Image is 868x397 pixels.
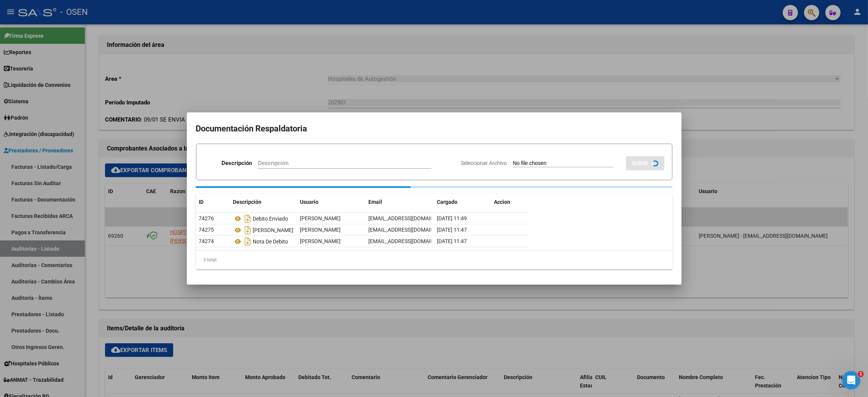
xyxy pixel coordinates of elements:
div: Nota De Debito [233,235,294,248]
span: [EMAIL_ADDRESS][DOMAIN_NAME] [369,227,453,233]
span: Email [369,199,382,205]
i: Descargar documento [243,213,253,225]
span: Accion [494,199,511,205]
i: Descargar documento [243,224,253,236]
span: [PERSON_NAME] [300,215,341,221]
span: Descripción [233,199,262,205]
span: [DATE] 11:47 [437,238,467,244]
datatable-header-cell: Email [366,194,434,210]
span: [DATE] 11:47 [437,227,467,233]
datatable-header-cell: Cargado [434,194,491,210]
datatable-header-cell: Descripción [230,194,297,210]
span: 74274 [199,238,214,244]
span: Usuario [300,199,319,205]
datatable-header-cell: ID [196,194,230,210]
p: Descripción [221,159,252,168]
span: [DATE] 11:49 [437,215,467,221]
h2: Documentación Respaldatoria [196,122,672,136]
i: Descargar documento [243,235,253,248]
button: SUBIR [626,156,664,170]
span: [PERSON_NAME] [300,227,341,233]
iframe: Intercom live chat [842,371,860,389]
div: [PERSON_NAME] [233,224,294,236]
span: [PERSON_NAME] [300,238,341,244]
span: 74276 [199,215,214,221]
span: Cargado [437,199,458,205]
span: SUBIR [632,160,648,167]
span: Seleccionar Archivo [461,160,507,166]
span: [EMAIL_ADDRESS][DOMAIN_NAME] [369,238,453,244]
span: [EMAIL_ADDRESS][DOMAIN_NAME] [369,215,453,221]
datatable-header-cell: Accion [491,194,529,210]
span: 1 [858,371,864,377]
span: ID [199,199,204,205]
span: 74275 [199,227,214,233]
datatable-header-cell: Usuario [297,194,366,210]
div: Debito Enviado [233,213,294,225]
div: 3 total [196,250,672,269]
